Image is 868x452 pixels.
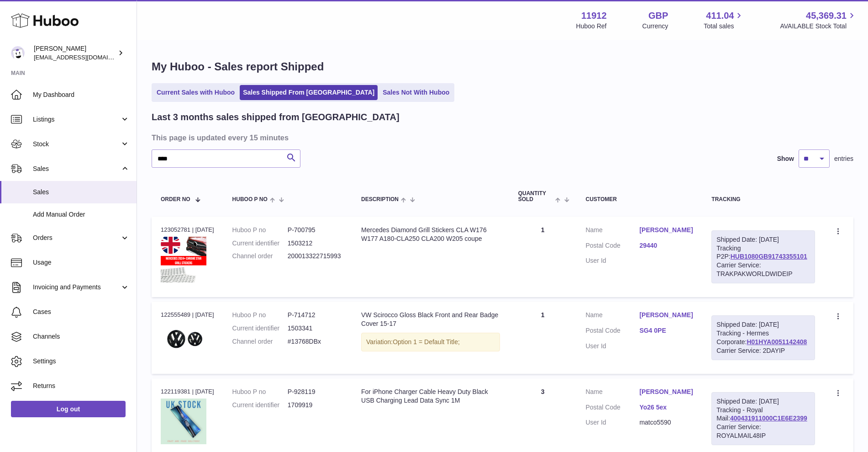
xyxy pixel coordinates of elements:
[585,418,639,427] dt: User Id
[806,10,847,22] span: 45,369.31
[639,226,693,234] a: [PERSON_NAME]
[730,415,807,422] a: 400431911000C1E6E2399
[152,111,400,123] h2: Last 3 months sales shipped from [GEOGRAPHIC_DATA]
[152,133,851,143] h3: This page is updated every 15 minutes
[161,388,214,396] div: 122119381 | [DATE]
[639,388,693,396] a: [PERSON_NAME]
[288,401,343,409] dd: 1709919
[585,197,693,202] div: Customer
[639,241,693,250] a: 29440
[642,22,668,31] div: Currency
[33,234,120,242] span: Orders
[777,154,794,163] label: Show
[747,338,807,346] a: H01HYA0051142408
[585,226,639,237] dt: Name
[33,165,120,173] span: Sales
[704,22,744,31] span: Total sales
[731,253,807,260] a: HUB1080GB91743355101
[161,399,206,444] img: $_12.JPG
[288,252,343,261] dd: 200013322715993
[33,140,120,149] span: Stock
[361,311,500,328] div: VW Scirocco Gloss Black Front and Rear Badge Cover 15-17
[704,10,744,31] a: 411.04 Total sales
[780,22,857,31] span: AVAILABLE Stock Total
[33,90,130,99] span: My Dashboard
[11,401,126,417] a: Log out
[585,342,639,351] dt: User Id
[585,388,639,399] dt: Name
[711,392,815,445] div: Tracking - Royal Mail:
[361,388,500,405] div: For iPhone Charger Cable Heavy Duty Black USB Charging Lead Data Sync 1M
[716,423,810,440] div: Carrier Service: ROYALMAIL48IP
[716,346,810,355] div: Carrier Service: 2DAYIP
[780,10,857,31] a: 45,369.31 AVAILABLE Stock Total
[288,226,343,234] dd: P-700795
[288,239,343,248] dd: 1503212
[581,10,607,22] strong: 11912
[711,230,815,283] div: Tracking P2P:
[585,241,639,252] dt: Postal Code
[11,46,25,60] img: info@carbonmyride.com
[161,197,190,202] span: Order No
[639,403,693,412] a: Yo26 5ex
[585,326,639,337] dt: Postal Code
[33,188,130,197] span: Sales
[232,337,288,346] dt: Channel order
[161,322,206,356] img: IMG_20210318_182829.jpg
[518,191,553,202] span: Quantity Sold
[33,210,130,219] span: Add Manual Order
[288,388,343,396] dd: P-928119
[509,302,577,374] td: 1
[232,388,288,396] dt: Huboo P no
[152,59,853,74] h1: My Huboo - Sales report Shipped
[33,258,130,267] span: Usage
[585,256,639,265] dt: User Id
[232,324,288,333] dt: Current identifier
[232,239,288,248] dt: Current identifier
[716,397,810,406] div: Shipped Date: [DATE]
[716,320,810,329] div: Shipped Date: [DATE]
[33,332,130,341] span: Channels
[711,315,815,360] div: Tracking - Hermes Corporate:
[379,85,452,100] a: Sales Not With Huboo
[706,10,734,22] span: 411.04
[639,311,693,319] a: [PERSON_NAME]
[33,382,130,390] span: Returns
[33,283,120,292] span: Invoicing and Payments
[716,235,810,244] div: Shipped Date: [DATE]
[161,226,214,234] div: 123052781 | [DATE]
[361,197,399,202] span: Description
[639,418,693,427] dd: matco5590
[834,154,853,163] span: entries
[648,10,668,22] strong: GBP
[288,311,343,319] dd: P-714712
[34,44,116,62] div: [PERSON_NAME]
[509,217,577,297] td: 1
[361,333,500,351] div: Variation:
[393,338,460,346] span: Option 1 = Default Title;
[288,337,343,346] dd: #13768DBx
[288,324,343,333] dd: 1503341
[639,326,693,335] a: SG4 0PE
[33,308,130,316] span: Cases
[232,197,268,202] span: Huboo P no
[576,22,607,31] div: Huboo Ref
[161,237,206,282] img: $_57.PNG
[711,197,815,202] div: Tracking
[585,403,639,414] dt: Postal Code
[232,252,288,261] dt: Channel order
[232,226,288,234] dt: Huboo P no
[33,115,120,124] span: Listings
[240,85,378,100] a: Sales Shipped From [GEOGRAPHIC_DATA]
[161,311,214,319] div: 122555489 | [DATE]
[361,226,500,243] div: Mercedes Diamond Grill Stickers CLA W176 W177 A180-CLA250 CLA200 W205 coupe
[716,261,810,278] div: Carrier Service: TRAKPAKWORLDWIDEIP
[34,53,134,61] span: [EMAIL_ADDRESS][DOMAIN_NAME]
[232,401,288,409] dt: Current identifier
[33,357,130,366] span: Settings
[153,85,238,100] a: Current Sales with Huboo
[232,311,288,319] dt: Huboo P no
[585,311,639,322] dt: Name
